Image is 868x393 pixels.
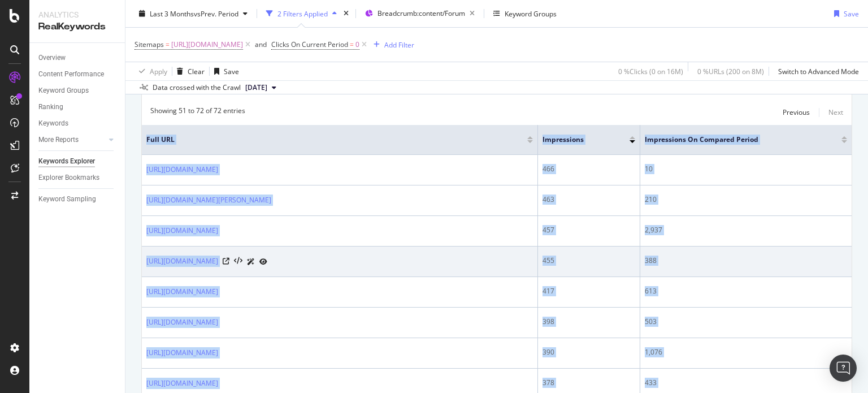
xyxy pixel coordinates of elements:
div: 1,076 [645,347,847,357]
a: Keywords Explorer [38,156,117,167]
div: More Reports [38,134,79,146]
a: [URL][DOMAIN_NAME] [146,317,218,328]
button: Breadcrumb:content/Forum [361,5,479,23]
div: Keyword Groups [505,8,557,18]
div: 378 [542,378,635,388]
div: Content Performance [38,68,104,80]
button: [DATE] [241,81,281,94]
div: Analytics [38,9,116,20]
div: times [341,8,351,19]
div: Open Intercom Messenger [830,355,857,382]
div: Previous [783,107,810,117]
a: Explorer Bookmarks [38,172,117,184]
div: Data crossed with the Crawl [153,83,241,93]
div: 417 [542,286,635,296]
div: 0 % Clicks ( 0 on 16M ) [618,66,683,76]
div: 2,937 [645,225,847,235]
span: [URL][DOMAIN_NAME] [171,37,243,53]
div: 503 [645,317,847,327]
span: Last 3 Months [150,8,194,18]
div: 398 [542,317,635,327]
div: 613 [645,286,847,296]
span: Impressions On Compared Period [645,135,824,145]
a: [URL][DOMAIN_NAME] [146,378,218,389]
div: Explorer Bookmarks [38,172,99,184]
button: Next [828,106,843,119]
a: URL Inspection [259,256,267,267]
div: 0 % URLs ( 200 on 8M ) [697,66,764,76]
div: 463 [542,195,635,205]
div: 390 [542,347,635,357]
div: 210 [645,195,847,205]
span: Sitemaps [134,40,164,49]
div: 457 [542,225,635,235]
button: and [255,39,267,50]
button: Add Filter [369,38,414,51]
button: Apply [134,62,167,80]
a: Visit Online Page [223,258,229,265]
a: Content Performance [38,68,117,80]
span: Impressions [542,135,613,145]
div: 2 Filters Applied [277,8,328,18]
a: [URL][DOMAIN_NAME] [146,286,218,297]
div: 388 [645,256,847,266]
a: Ranking [38,101,117,113]
a: AI Url Details [247,256,255,267]
button: Save [210,62,239,80]
div: and [255,40,267,49]
div: Keywords Explorer [38,156,95,167]
span: Breadcrumb: content/Forum [377,8,465,18]
div: Keyword Sampling [38,193,96,205]
div: 466 [542,164,635,174]
button: Switch to Advanced Mode [774,62,859,80]
a: [URL][DOMAIN_NAME][PERSON_NAME] [146,195,271,206]
button: Keyword Groups [489,5,561,23]
button: Clear [172,62,205,80]
div: Switch to Advanced Mode [778,66,859,76]
span: Clicks On Current Period [271,40,348,49]
div: 433 [645,378,847,388]
button: View HTML Source [234,257,242,265]
span: vs Prev. Period [194,8,238,18]
a: [URL][DOMAIN_NAME] [146,225,218,236]
div: Ranking [38,101,63,113]
div: Save [844,8,859,18]
div: Apply [150,66,167,76]
a: Keyword Groups [38,85,117,97]
div: Overview [38,52,66,64]
a: [URL][DOMAIN_NAME] [146,164,218,175]
div: RealKeywords [38,20,116,33]
span: Full URL [146,135,510,145]
span: = [166,40,170,49]
div: Add Filter [384,40,414,49]
div: Save [224,66,239,76]
span: 0 [355,37,359,53]
div: Keywords [38,118,68,129]
div: 455 [542,256,635,266]
div: Keyword Groups [38,85,89,97]
div: Showing 51 to 72 of 72 entries [150,106,245,119]
a: Keyword Sampling [38,193,117,205]
div: 10 [645,164,847,174]
div: Clear [188,66,205,76]
a: Overview [38,52,117,64]
span: 2025 Aug. 4th [245,83,267,93]
button: Last 3 MonthsvsPrev. Period [134,5,252,23]
a: Keywords [38,118,117,129]
button: Previous [783,106,810,119]
span: = [350,40,354,49]
button: Save [830,5,859,23]
button: 2 Filters Applied [262,5,341,23]
div: Next [828,107,843,117]
a: [URL][DOMAIN_NAME] [146,347,218,359]
a: [URL][DOMAIN_NAME] [146,256,218,267]
a: More Reports [38,134,106,146]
